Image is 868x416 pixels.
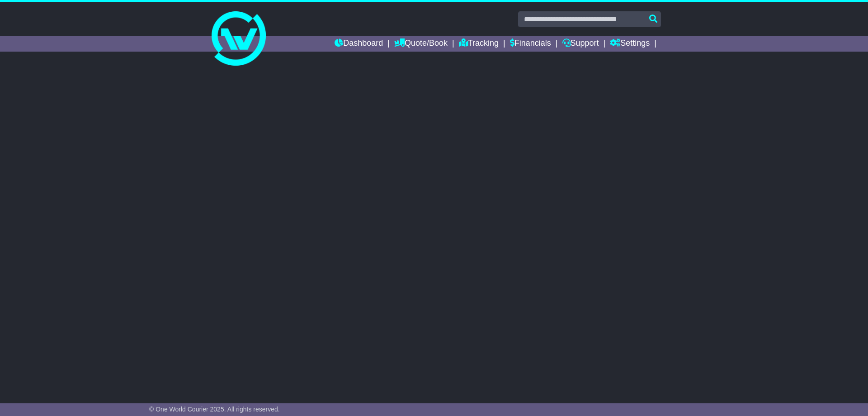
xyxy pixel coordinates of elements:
[562,36,599,52] a: Support
[459,36,499,52] a: Tracking
[335,36,383,52] a: Dashboard
[394,36,448,52] a: Quote/Book
[510,36,551,52] a: Financials
[610,36,650,52] a: Settings
[149,406,280,413] span: © One World Courier 2025. All rights reserved.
